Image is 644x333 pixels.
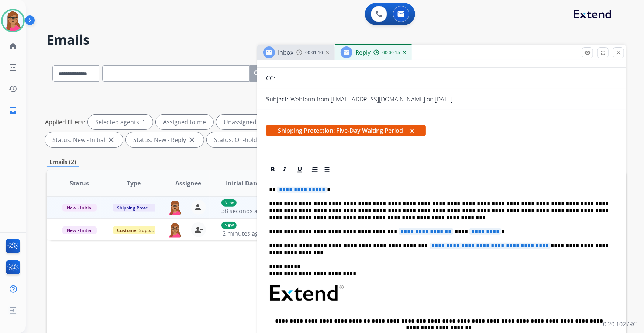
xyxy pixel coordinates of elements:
[266,74,275,83] p: CC:
[113,226,161,234] span: Customer Support
[47,157,79,167] p: Emails (2)
[47,32,626,47] h2: Emails
[187,135,196,144] mat-icon: close
[194,203,203,212] mat-icon: person_remove
[168,200,182,215] img: agent-avatar
[410,126,414,135] button: x
[62,204,97,212] span: New - Initial
[603,320,637,329] p: 0.20.1027RC
[45,118,85,126] p: Applied filters:
[156,115,213,129] div: Assigned to me
[221,199,237,207] p: New
[584,49,591,56] mat-icon: remove_red_eye
[290,95,452,104] p: Webform from [EMAIL_ADDRESS][DOMAIN_NAME] on [DATE]
[127,179,141,188] span: Type
[321,164,332,175] div: Bullet List
[266,95,288,104] p: Subject:
[267,164,278,175] div: Bold
[175,179,201,188] span: Assignee
[294,164,305,175] div: Underline
[355,48,371,56] span: Reply
[8,42,17,51] mat-icon: home
[3,10,23,31] img: avatar
[126,132,204,147] div: Status: New - Reply
[8,84,17,93] mat-icon: history
[305,50,323,56] span: 00:01:10
[113,204,163,212] span: Shipping Protection
[278,48,293,56] span: Inbox
[309,164,320,175] div: Ordered List
[266,125,426,136] span: Shipping Protection: Five-Day Waiting Period
[223,229,262,237] span: 2 minutes ago
[600,49,606,56] mat-icon: fullscreen
[168,222,182,238] img: agent-avatar
[226,179,259,188] span: Initial Date
[221,222,237,229] p: New
[107,135,116,144] mat-icon: close
[253,69,262,78] mat-icon: search
[615,49,622,56] mat-icon: close
[207,132,303,147] div: Status: On-hold – Internal
[70,179,89,188] span: Status
[194,225,203,234] mat-icon: person_remove
[279,164,290,175] div: Italic
[221,207,265,215] span: 38 seconds ago
[8,106,17,115] mat-icon: inbox
[62,226,97,234] span: New - Initial
[216,115,264,129] div: Unassigned
[88,115,153,129] div: Selected agents: 1
[382,50,400,56] span: 00:00:15
[8,63,17,72] mat-icon: list_alt
[45,132,123,147] div: Status: New - Initial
